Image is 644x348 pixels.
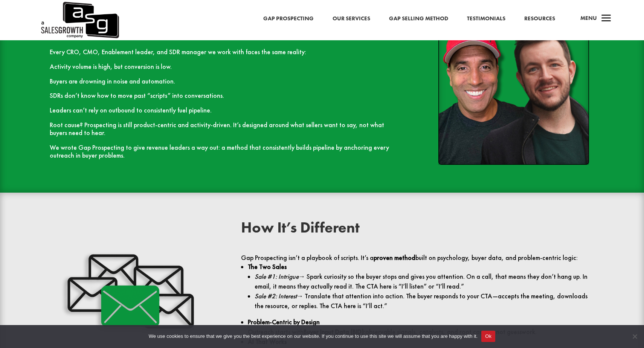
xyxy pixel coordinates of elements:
span: No [631,333,638,340]
p: → Spark curiosity so the buyer stops and gives you attention. On a call, that means they don’t ha... [255,272,595,291]
a: Our Services [333,14,370,24]
a: Testimonials [467,14,505,24]
p: We wrote Gap Prospecting to give revenue leaders a way out: a method that consistently builds pip... [50,144,403,160]
span: Menu [580,14,597,22]
em: Sale #2: Interest [255,292,297,300]
p: Leaders can’t rely on outbound to consistently fuel pipeline. [50,106,403,121]
em: Sale #1: Intrigue [255,272,299,281]
p: Activity volume is high, but conversion is low. [50,63,403,78]
h2: How It’s Different [241,220,594,239]
p: Buyers are drowning in noise and automation. [50,78,403,92]
strong: The Two Sales [248,263,287,271]
img: Keenan Will 4 [438,14,589,165]
span: a [599,11,614,26]
p: SDRs don’t know how to move past “scripts” into conversations. [50,92,403,106]
a: Gap Prospecting [263,14,314,24]
strong: proven method [374,254,415,262]
p: Outreach starts with observable signals, catalysts, and root causes—not guesswork. [248,317,594,337]
a: Resources [524,14,555,24]
span: We use cookies to ensure that we give you the best experience on our website. If you continue to ... [149,333,478,340]
p: Root cause? Prospecting is still product-centric and activity-driven. It’s designed around what s... [50,121,403,144]
p: Gap Prospecting isn’t a playbook of scripts. It’s a built on psychology, buyer data, and problem-... [241,254,594,262]
strong: Problem-Centric by Design [248,318,320,326]
a: Gap Selling Method [389,14,448,24]
p: Every CRO, CMO, Enablement leader, and SDR manager we work with faces the same reality: [50,48,403,63]
p: → Translate that attention into action. The buyer responds to your CTA—accepts the meeting, downl... [255,291,595,311]
button: Ok [481,331,495,342]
